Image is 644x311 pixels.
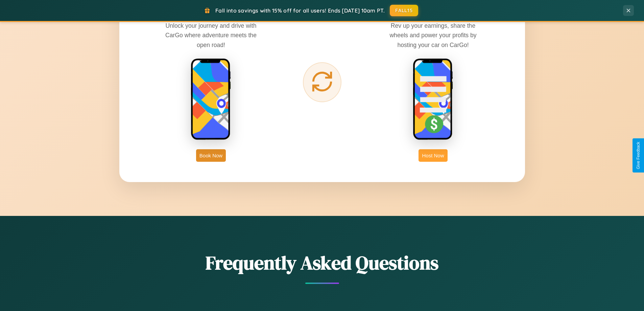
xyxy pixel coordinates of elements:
img: rent phone [191,58,231,141]
img: host phone [413,58,453,141]
p: Rev up your earnings, share the wheels and power your profits by hosting your car on CarGo! [382,21,484,49]
button: Book Now [196,149,226,162]
button: FALL15 [390,5,418,16]
p: Unlock your journey and drive with CarGo where adventure meets the open road! [160,21,262,49]
button: Host Now [419,149,447,162]
div: Give Feedback [636,142,641,169]
span: Fall into savings with 15% off for all users! Ends [DATE] 10am PT. [215,7,385,14]
h2: Frequently Asked Questions [119,250,525,276]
